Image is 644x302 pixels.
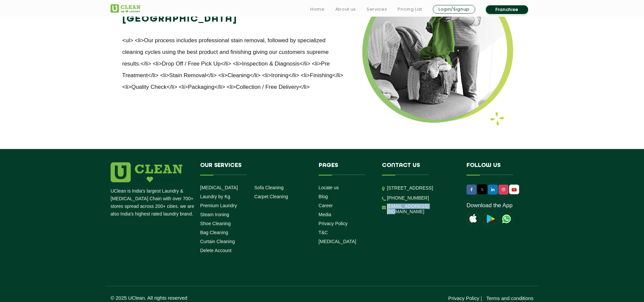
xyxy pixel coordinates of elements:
[467,162,525,175] h4: Follow us
[319,212,331,217] a: Media
[200,162,309,175] h4: Our Services
[335,5,356,13] a: About us
[486,5,528,14] a: Franchise
[310,5,325,13] a: Home
[200,230,228,235] a: Bag Cleaning
[111,295,322,301] p: © 2025 UClean. All rights reserved
[111,162,182,182] img: logo.png
[200,194,230,199] a: Laundry by Kg
[367,5,387,13] a: Services
[382,162,457,175] h4: Contact us
[319,230,328,235] a: T&C
[483,212,496,226] img: playstoreicon.png
[254,185,284,190] a: Sofa Cleaning
[500,212,513,226] img: UClean Laundry and Dry Cleaning
[448,295,479,301] a: Privacy Policy
[387,204,457,214] a: [EMAIL_ADDRESS][DOMAIN_NAME]
[200,212,229,217] a: Steam Ironing
[387,195,429,201] a: [PHONE_NUMBER]
[467,202,512,209] a: Download the App
[200,221,231,226] a: Shoe Cleaning
[200,185,238,190] a: [MEDICAL_DATA]
[387,184,457,192] p: [STREET_ADDRESS]
[319,239,356,244] a: [MEDICAL_DATA]
[319,194,328,199] a: Blog
[319,203,333,208] a: Career
[433,5,475,14] a: Login/Signup
[254,194,288,199] a: Carpet Cleaning
[467,212,480,226] img: apple-icon.png
[319,221,348,226] a: Privacy Policy
[200,239,235,244] a: Curtain Cleaning
[200,248,231,253] a: Delete Account
[319,185,339,190] a: Locate us
[486,295,533,301] a: Terms and conditions
[510,186,518,193] img: UClean Laundry and Dry Cleaning
[111,187,195,218] p: UClean is India's largest Laundry & [MEDICAL_DATA] Chain with over 700+ stores spread across 200+...
[200,203,237,208] a: Premium Laundry
[122,35,346,93] p: <ul> <li>Our process includes professional stain removal, followed by specialized cleaning cycles...
[398,5,422,13] a: Pricing List
[319,162,372,175] h4: Pages
[111,4,141,13] img: UClean Laundry and Dry Cleaning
